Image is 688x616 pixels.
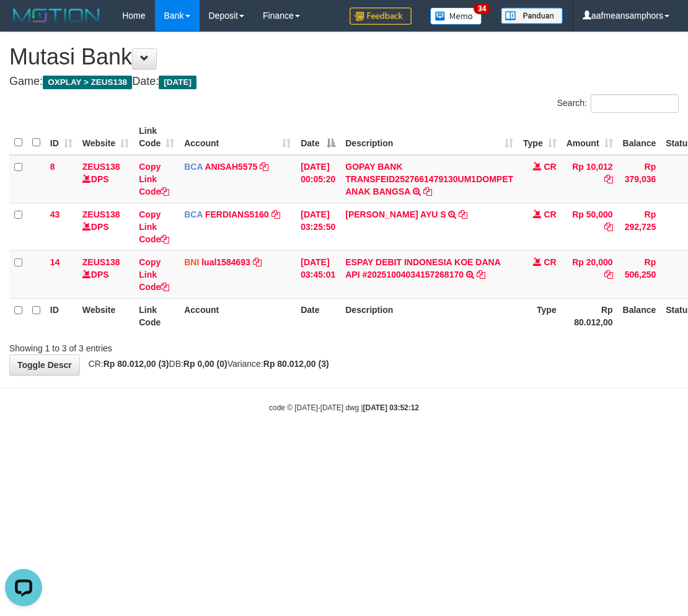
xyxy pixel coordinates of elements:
th: Account [179,298,296,333]
a: Copy Link Code [139,257,169,292]
button: Open LiveChat chat widget [5,5,42,42]
a: Copy Rp 50,000 to clipboard [604,222,613,232]
th: Date [296,298,340,333]
a: Copy Link Code [139,162,169,196]
a: [PERSON_NAME] AYU S [345,209,446,219]
a: ANISAH5575 [205,162,257,172]
th: Date: activate to sort column descending [296,120,340,155]
input: Search: [591,94,679,113]
span: CR [544,162,556,172]
a: Copy FERDIANS5160 to clipboard [271,209,280,219]
span: 8 [50,162,55,172]
th: Amount: activate to sort column ascending [562,120,618,155]
td: Rp 506,250 [618,250,661,298]
label: Search: [557,94,679,113]
a: ZEUS138 [82,209,120,219]
a: FERDIANS5160 [205,209,269,219]
a: Copy Rp 20,000 to clipboard [604,270,613,279]
th: ID [45,298,77,333]
td: [DATE] 03:45:01 [296,250,340,298]
td: [DATE] 03:25:50 [296,203,340,250]
th: Balance [618,298,661,333]
span: BCA [184,209,203,219]
span: 14 [50,257,60,267]
th: Account: activate to sort column ascending [179,120,296,155]
th: Website: activate to sort column ascending [77,120,134,155]
a: GOPAY BANK TRANSFEID2527661479130UM1DOMPET ANAK BANGSA [345,162,513,196]
span: [DATE] [159,76,196,89]
span: CR [544,257,556,267]
th: Website [77,298,134,333]
img: Button%20Memo.svg [430,7,482,25]
span: 43 [50,209,60,219]
h4: Game: Date: [9,76,679,88]
span: CR: DB: Variance: [82,359,329,369]
a: Toggle Descr [9,354,80,376]
h1: Mutasi Bank [9,45,679,69]
td: Rp 10,012 [562,155,618,203]
a: ESPAY DEBIT INDONESIA KOE DANA API #20251004034157268170 [345,257,500,279]
img: Feedback.jpg [350,7,412,25]
th: Link Code [134,298,179,333]
td: DPS [77,203,134,250]
a: Copy ANISAH5575 to clipboard [260,162,268,172]
th: Link Code: activate to sort column ascending [134,120,179,155]
td: DPS [77,250,134,298]
strong: [DATE] 03:52:12 [363,403,419,412]
img: panduan.png [501,7,563,24]
th: Description [340,298,518,333]
a: Copy VELITA AYU S to clipboard [459,209,467,219]
td: Rp 292,725 [618,203,661,250]
th: Balance [618,120,661,155]
th: Type: activate to sort column ascending [518,120,562,155]
th: Rp 80.012,00 [562,298,618,333]
strong: Rp 0,00 (0) [183,359,227,369]
td: [DATE] 00:05:20 [296,155,340,203]
span: BNI [184,257,199,267]
a: Copy GOPAY BANK TRANSFEID2527661479130UM1DOMPET ANAK BANGSA to clipboard [423,187,432,196]
a: Copy ESPAY DEBIT INDONESIA KOE DANA API #20251004034157268170 to clipboard [477,270,485,279]
img: MOTION_logo.png [9,6,104,25]
div: Showing 1 to 3 of 3 entries [9,337,278,354]
a: Copy lual1584693 to clipboard [253,257,262,267]
small: code © [DATE]-[DATE] dwg | [269,403,419,412]
span: 34 [474,3,490,14]
strong: Rp 80.012,00 (3) [263,359,329,369]
td: Rp 20,000 [562,250,618,298]
td: Rp 50,000 [562,203,618,250]
a: Copy Rp 10,012 to clipboard [604,174,613,184]
td: Rp 379,036 [618,155,661,203]
th: Description: activate to sort column ascending [340,120,518,155]
th: ID: activate to sort column ascending [45,120,77,155]
th: Type [518,298,562,333]
span: BCA [184,162,203,172]
a: ZEUS138 [82,257,120,267]
a: lual1584693 [201,257,250,267]
td: DPS [77,155,134,203]
span: CR [544,209,556,219]
strong: Rp 80.012,00 (3) [104,359,169,369]
a: ZEUS138 [82,162,120,172]
a: Copy Link Code [139,209,169,244]
span: OXPLAY > ZEUS138 [43,76,132,89]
